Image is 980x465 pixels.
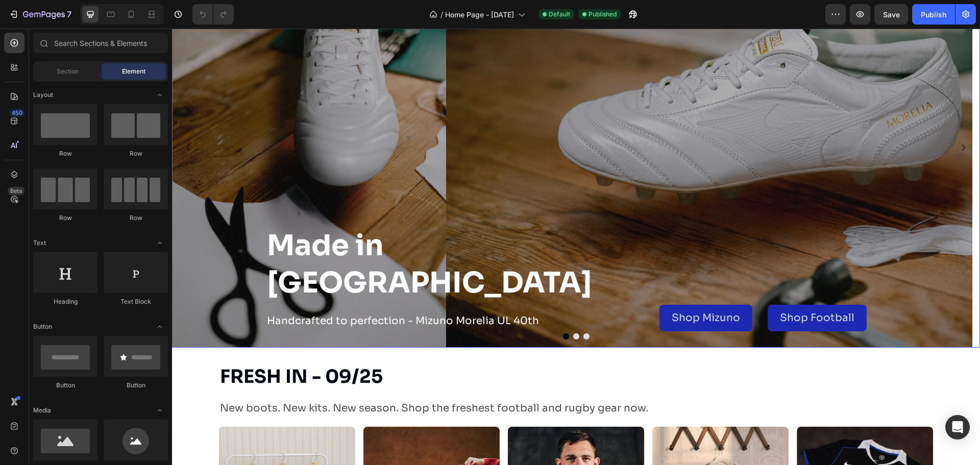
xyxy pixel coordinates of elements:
[500,280,568,299] p: Shop Mizuno
[10,109,24,117] div: 450
[549,10,570,19] span: Default
[152,319,168,335] span: Toggle open
[152,235,168,251] span: Toggle open
[945,415,970,439] div: Open Intercom Messenger
[440,9,443,20] span: /
[8,187,24,195] div: Beta
[445,9,514,20] span: Home Page - [DATE]
[192,4,234,25] div: Undo/Redo
[608,280,682,299] p: Shop Football
[874,4,908,25] button: Save
[57,67,79,76] span: Section
[104,297,168,306] div: Text Block
[589,10,617,19] span: Published
[33,213,97,223] div: Row
[48,371,761,389] p: New boots. New kits. New season. Shop the freshest football and rugby gear now.
[122,67,145,76] span: Element
[152,87,168,103] span: Toggle open
[912,4,955,25] button: Publish
[33,322,52,331] span: Button
[4,4,76,25] button: 7
[401,305,407,311] button: Dot
[33,90,53,100] span: Layout
[152,402,168,419] span: Toggle open
[104,149,168,158] div: Row
[48,336,211,359] strong: FRESH IN - 09/25
[33,33,168,53] input: Search Sections & Elements
[783,111,800,127] button: Carousel Next Arrow
[33,297,97,306] div: Heading
[33,238,46,248] span: Text
[67,8,71,20] p: 7
[104,213,168,223] div: Row
[33,149,97,158] div: Row
[33,381,97,390] div: Button
[391,305,397,311] button: Dot
[33,406,51,415] span: Media
[411,305,418,311] button: Dot
[104,381,168,390] div: Button
[921,9,946,20] div: Publish
[172,29,980,465] iframe: Design area
[883,10,900,19] span: Save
